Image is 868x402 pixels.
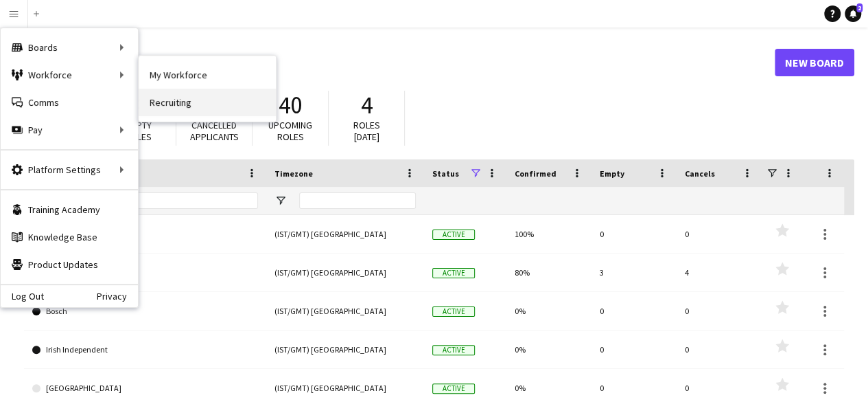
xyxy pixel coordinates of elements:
[591,254,677,291] div: 3
[190,119,239,143] span: Cancelled applicants
[677,215,762,253] div: 0
[279,90,302,120] span: 40
[677,292,762,330] div: 0
[57,192,258,209] input: Board name Filter Input
[432,306,475,317] span: Active
[1,196,138,223] a: Training Academy
[266,331,424,368] div: (IST/GMT) [GEOGRAPHIC_DATA]
[432,345,475,355] span: Active
[274,194,287,207] button: Open Filter Menu
[591,292,677,330] div: 0
[506,331,591,368] div: 0%
[1,116,138,144] div: Pay
[139,89,276,116] a: Recruiting
[1,61,138,89] div: Workforce
[299,192,416,209] input: Timezone Filter Input
[32,215,258,254] a: An Post
[591,215,677,253] div: 0
[353,119,380,143] span: Roles [DATE]
[685,168,715,179] span: Cancels
[432,168,459,179] span: Status
[677,254,762,291] div: 4
[1,251,138,278] a: Product Updates
[268,119,312,143] span: Upcoming roles
[677,331,762,368] div: 0
[432,268,475,278] span: Active
[506,292,591,330] div: 0%
[591,331,677,368] div: 0
[432,383,475,394] span: Active
[1,89,138,116] a: Comms
[1,34,138,61] div: Boards
[432,230,475,240] span: Active
[845,5,861,22] a: 2
[775,49,854,76] a: New Board
[266,215,424,253] div: (IST/GMT) [GEOGRAPHIC_DATA]
[1,223,138,251] a: Knowledge Base
[515,168,556,179] span: Confirmed
[1,291,44,302] a: Log Out
[1,156,138,183] div: Platform Settings
[361,90,373,120] span: 4
[274,168,313,179] span: Timezone
[266,292,424,330] div: (IST/GMT) [GEOGRAPHIC_DATA]
[506,254,591,291] div: 80%
[32,331,258,369] a: Irish Independent
[24,52,775,73] h1: Boards
[32,292,258,331] a: Bosch
[266,254,424,291] div: (IST/GMT) [GEOGRAPHIC_DATA]
[856,3,863,12] span: 2
[97,291,138,302] a: Privacy
[600,168,624,179] span: Empty
[139,61,276,89] a: My Workforce
[32,254,258,292] a: Bank of Ireland
[506,215,591,253] div: 100%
